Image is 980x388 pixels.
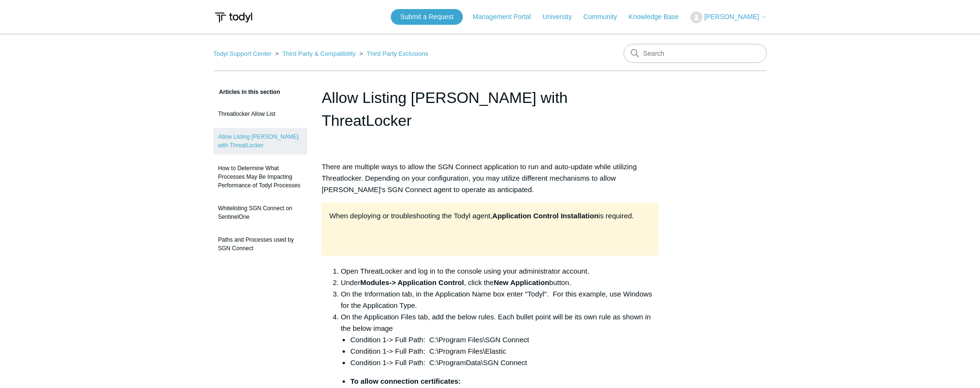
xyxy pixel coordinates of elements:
a: How to Determine What Processes May Be Impacting Performance of Todyl Processes [213,159,307,194]
a: Knowledge Base [629,12,688,22]
li: Todyl Support Center [213,50,273,57]
a: Allow Listing [PERSON_NAME] with ThreatLocker [213,128,307,154]
strong: Application Control Installation [492,212,599,220]
li: On the Information tab, in the Application Name box enter "Todyl". For this example, use Windows ... [341,288,658,311]
input: Search [624,44,767,63]
img: Todyl Support Center Help Center home page [213,9,254,26]
button: [PERSON_NAME] [690,11,767,23]
li: Third Party & Compatibility [273,50,358,57]
a: University [542,12,581,22]
a: Management Portal [473,12,541,22]
a: Paths and Processes used by SGN Connect [213,231,307,257]
strong: New Application [494,278,549,286]
li: Condition 1-> Full Path: C:\Program Files\SGN Connect [350,334,658,346]
strong: To allow connection certificates: [350,377,460,385]
a: Todyl Support Center [213,50,271,57]
li: Condition 1-> Full Path: C:\ProgramData\SGN Connect [350,357,658,368]
li: Under , click the button. [341,277,658,288]
a: Threatlocker Allow List [213,105,307,123]
a: Community [584,12,627,22]
li: Condition 1-> Full Path: C:\Program Files\Elastic [350,346,658,357]
li: Third Party Exclusions [357,50,428,57]
li: Open ThreatLocker and log in to the console using your administrator account. [341,265,658,277]
a: Third Party & Compatibility [282,50,356,57]
span: [PERSON_NAME] [704,13,759,20]
h1: Allow Listing Todyl with ThreatLocker [322,86,658,132]
p: There are multiple ways to allow the SGN Connect application to run and auto-update while utilizi... [322,161,658,195]
a: Whitelisting SGN Connect on SentinelOne [213,199,307,226]
strong: Modules-> Application Control [360,278,464,286]
a: Third Party Exclusions [366,50,428,57]
a: Submit a Request [391,9,463,25]
span: Articles in this section [213,89,280,95]
div: When deploying or troubleshooting the Todyl agent, is required. [322,203,658,229]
